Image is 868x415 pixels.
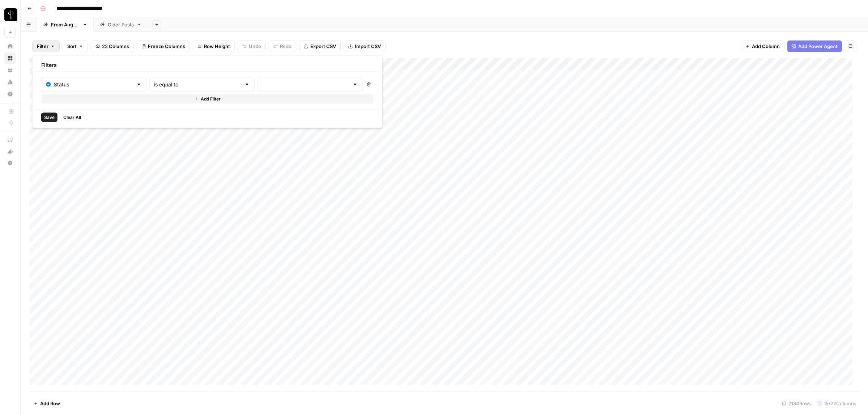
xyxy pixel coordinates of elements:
[310,43,336,50] span: Export CSV
[4,40,16,52] a: Home
[67,43,77,50] span: Sort
[32,55,383,128] div: Filter
[4,76,16,88] a: Usage
[37,43,48,50] span: Filter
[35,59,379,72] div: Filters
[193,40,235,52] button: Row Height
[787,40,842,52] button: Add Power Agent
[752,43,780,50] span: Add Column
[60,113,84,122] button: Clear All
[63,40,88,52] button: Sort
[91,40,134,52] button: 22 Columns
[63,114,81,121] span: Clear All
[269,40,296,52] button: Redo
[741,40,784,52] button: Add Column
[41,94,374,104] button: Add Filter
[4,88,16,100] a: Settings
[4,8,17,21] img: LP Production Workloads Logo
[37,17,94,32] a: From [DATE]
[40,400,60,407] span: Add Row
[94,17,148,32] a: Older Posts
[201,96,221,102] span: Add Filter
[51,21,80,28] div: From [DATE]
[108,21,134,28] div: Older Posts
[4,52,16,64] a: Browse
[4,146,16,157] button: What's new?
[148,43,185,50] span: Freeze Columns
[779,398,814,409] div: 7,134 Rows
[32,40,60,52] button: Filter
[238,40,266,52] button: Undo
[344,40,386,52] button: Import CSV
[798,43,838,50] span: Add Power Agent
[44,114,55,121] span: Save
[204,43,230,50] span: Row Height
[154,81,241,88] input: is equal to
[137,40,190,52] button: Freeze Columns
[54,81,133,88] input: Status
[102,43,129,50] span: 22 Columns
[41,113,58,122] button: Save
[249,43,261,50] span: Undo
[280,43,292,50] span: Redo
[4,64,16,76] a: Your Data
[29,398,64,409] button: Add Row
[4,134,16,146] a: AirOps Academy
[4,157,16,169] button: Help + Support
[5,146,16,157] div: What's new?
[4,6,16,24] button: Workspace: LP Production Workloads
[299,40,341,52] button: Export CSV
[814,398,859,409] div: 15/22 Columns
[355,43,381,50] span: Import CSV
